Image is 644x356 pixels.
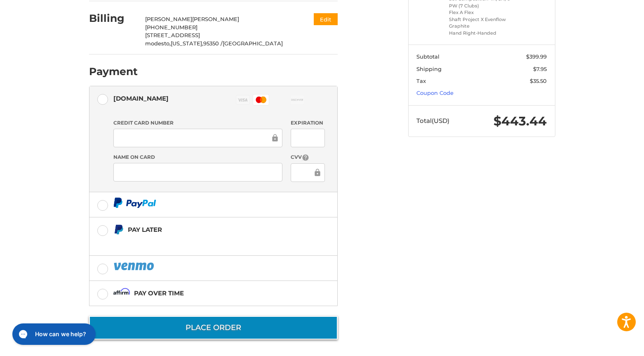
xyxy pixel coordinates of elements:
iframe: Google Customer Reviews [576,334,644,356]
span: [PERSON_NAME] [192,16,239,22]
iframe: PayPal Message 1 [113,238,286,245]
span: $7.95 [533,66,547,72]
span: [STREET_ADDRESS] [145,32,200,38]
span: $399.99 [526,53,547,60]
div: Pay over time [134,286,184,300]
span: [GEOGRAPHIC_DATA] [223,40,283,47]
li: Shaft Project X Evenflow Graphite [449,16,512,30]
img: Affirm icon [113,288,130,298]
img: PayPal icon [113,198,156,208]
span: Subtotal [416,53,440,60]
button: Edit [314,13,338,25]
li: Hand Right-Handed [449,30,512,37]
span: Tax [416,78,426,84]
label: Expiration [291,119,325,127]
span: Total (USD) [416,117,449,125]
span: 95350 / [203,40,223,47]
label: Credit Card Number [113,119,282,127]
span: $443.44 [494,113,547,129]
img: PayPal icon [113,261,155,271]
div: Pay Later [128,223,286,236]
span: [US_STATE], [171,40,203,47]
img: Pay Later icon [113,224,124,235]
h2: Billing [89,12,137,25]
span: Shipping [416,66,442,72]
span: modesto, [145,40,171,47]
span: [PERSON_NAME] [145,16,192,22]
li: Flex A Flex [449,9,512,16]
span: [PHONE_NUMBER] [145,24,197,31]
label: CVV [291,153,325,161]
button: Place Order [89,316,338,339]
div: [DOMAIN_NAME] [113,92,169,105]
h2: Payment [89,65,138,78]
label: Name on Card [113,153,282,161]
iframe: Gorgias live chat messenger [8,321,98,348]
a: Coupon Code [416,90,454,96]
span: $35.50 [530,78,547,84]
